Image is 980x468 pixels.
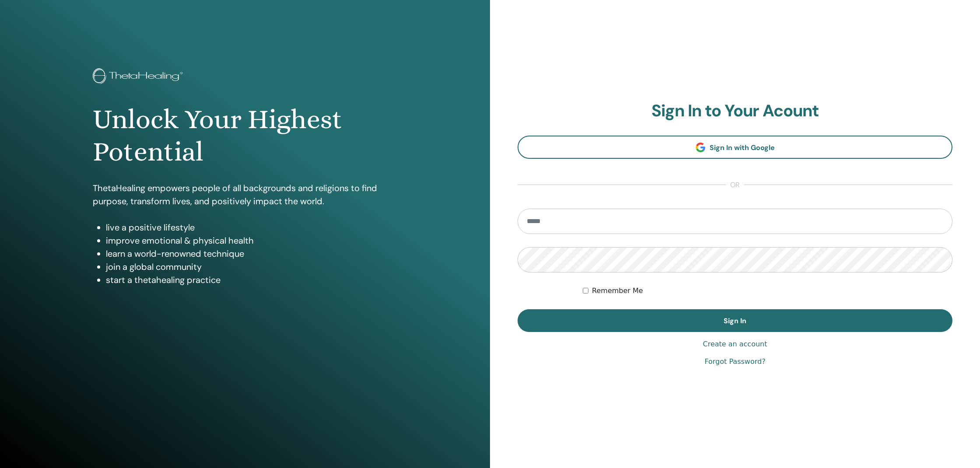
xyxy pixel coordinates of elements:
[518,101,952,121] h2: Sign In to Your Acount
[106,273,398,286] li: start a thetahealing practice
[106,247,398,260] li: learn a world-renowned technique
[726,180,744,190] span: or
[703,339,767,349] a: Create an account
[518,136,952,159] a: Sign In with Google
[724,316,746,325] span: Sign In
[592,286,643,296] label: Remember Me
[93,182,398,208] p: ThetaHealing empowers people of all backgrounds and religions to find purpose, transform lives, a...
[710,143,775,152] span: Sign In with Google
[518,309,952,332] button: Sign In
[583,286,952,296] div: Keep me authenticated indefinitely or until I manually logout
[93,103,398,168] h1: Unlock Your Highest Potential
[106,221,398,234] li: live a positive lifestyle
[106,234,398,247] li: improve emotional & physical health
[106,260,398,273] li: join a global community
[704,356,765,367] a: Forgot Password?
